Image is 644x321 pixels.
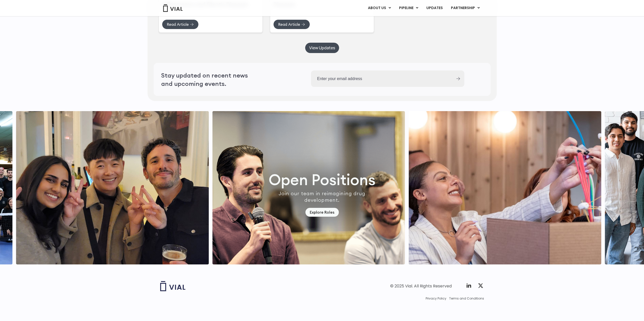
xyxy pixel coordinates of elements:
img: http://Man%20talking%20into%20microphone [212,111,405,264]
input: Submit [456,77,460,80]
span: Read Article [167,22,189,26]
a: PIPELINEMenu Toggle [395,4,422,12]
div: © 2025 Vial. All Rights Reserved [390,283,452,289]
a: UPDATES [422,4,447,12]
a: Read Article [273,19,310,29]
img: Vial Logo [163,4,183,12]
a: Explore Roles [305,208,339,217]
a: ABOUT USMenu Toggle [364,4,395,12]
input: Enter your email address [311,70,452,87]
div: 4 / 7 [16,111,209,264]
a: View Updates [305,43,339,53]
div: 6 / 7 [408,111,601,264]
a: PARTNERSHIPMenu Toggle [447,4,484,12]
h2: Stay updated on recent news and upcoming events. [161,71,260,88]
a: Privacy Policy [426,296,446,301]
a: Terms and Conditions [449,296,484,301]
span: Read Article [278,22,300,26]
span: View Updates [309,46,335,50]
img: Vial logo wih "Vial" spelled out [160,281,185,291]
a: Read Article [162,19,199,29]
div: 5 / 7 [212,111,405,264]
